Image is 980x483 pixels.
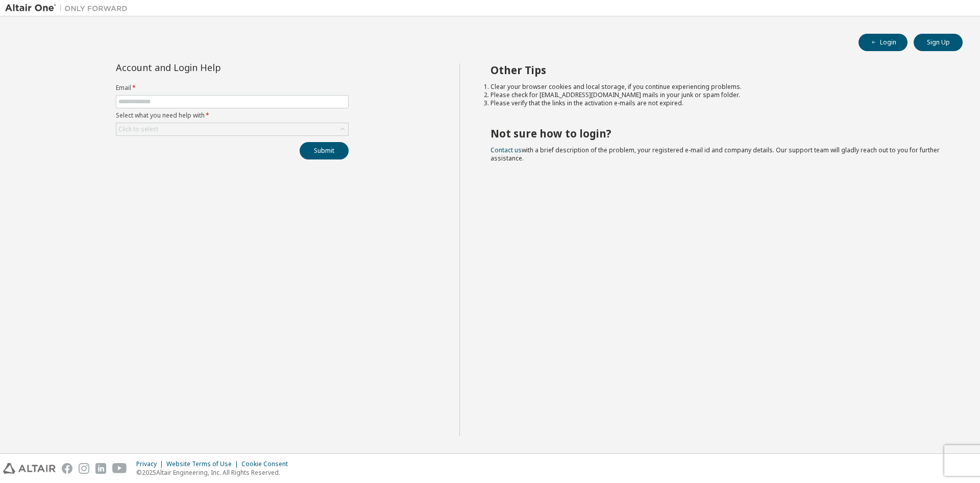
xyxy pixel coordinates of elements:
li: Please check for [EMAIL_ADDRESS][DOMAIN_NAME] mails in your junk or spam folder. [491,91,945,99]
img: Altair One [5,3,133,13]
h2: Not sure how to login? [491,127,945,140]
li: Clear your browser cookies and local storage, if you continue experiencing problems. [491,83,945,91]
h2: Other Tips [491,63,945,77]
div: Website Terms of Use [166,460,241,468]
button: Submit [300,142,349,159]
img: instagram.svg [79,463,89,474]
p: © 2025 Altair Engineering, Inc. All Rights Reserved. [136,468,294,477]
div: Click to select [118,125,158,133]
div: Click to select [116,123,348,135]
img: altair_logo.svg [3,463,56,474]
div: Account and Login Help [116,63,302,72]
span: with a brief description of the problem, your registered e-mail id and company details. Our suppo... [491,146,940,163]
button: Login [859,34,908,51]
img: youtube.svg [112,463,127,474]
label: Email [116,84,349,92]
a: Contact us [491,146,522,154]
img: facebook.svg [62,463,72,474]
div: Privacy [136,460,166,468]
li: Please verify that the links in the activation e-mails are not expired. [491,99,945,107]
div: Cookie Consent [241,460,294,468]
button: Sign Up [914,34,963,51]
label: Select what you need help with [116,111,349,120]
img: linkedin.svg [95,463,106,474]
